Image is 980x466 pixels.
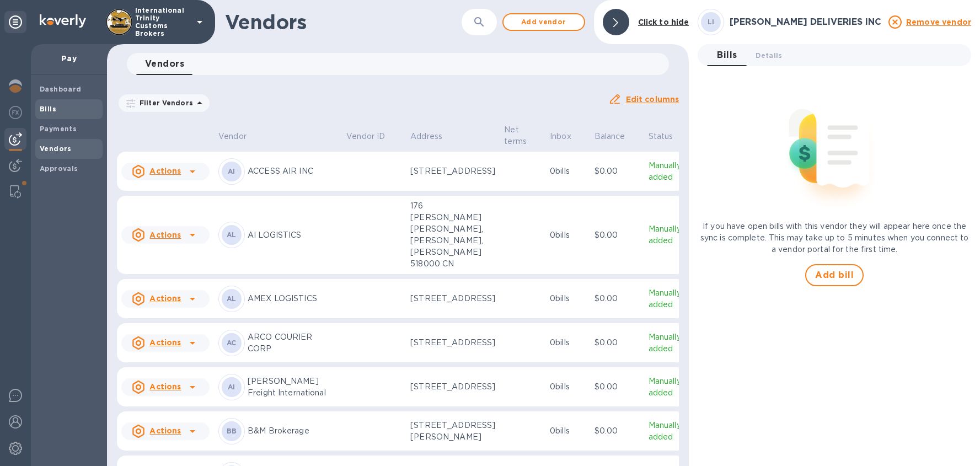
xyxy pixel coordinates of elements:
[410,200,495,270] p: 176 [PERSON_NAME] [PERSON_NAME], [PERSON_NAME], [PERSON_NAME] 518000 CN
[756,50,782,61] span: Details
[410,165,495,177] p: [STREET_ADDRESS]
[135,98,193,108] p: Filter Vendors
[504,124,541,147] span: Net terms
[649,160,681,183] p: Manually added
[649,331,681,355] p: Manually added
[145,56,184,72] span: Vendors
[717,47,737,63] span: Bills
[40,105,56,113] b: Bills
[149,167,181,175] u: Actions
[805,264,864,286] button: Add bill
[40,125,77,133] b: Payments
[40,14,86,28] img: Logo
[730,17,882,28] h3: [PERSON_NAME] DELIVERIES INC
[649,287,681,310] p: Manually added
[135,7,190,38] p: International Trinity Customs Brokers
[649,376,681,399] p: Manually added
[248,376,338,399] p: [PERSON_NAME] Freight International
[550,381,586,393] p: 0 bills
[149,382,181,391] u: Actions
[815,269,854,282] span: Add bill
[550,293,586,304] p: 0 bills
[595,165,640,177] p: $0.00
[649,131,673,142] p: Status
[638,18,689,26] b: Click to hide
[708,18,715,26] b: LI
[410,420,495,443] p: [STREET_ADDRESS][PERSON_NAME]
[227,294,237,303] b: AL
[550,229,586,241] p: 0 bills
[550,165,586,177] p: 0 bills
[649,223,681,247] p: Manually added
[550,131,571,142] p: Inbox
[227,231,237,239] b: AL
[227,427,237,435] b: BB
[512,15,575,29] span: Add vendor
[550,337,586,349] p: 0 bills
[595,381,640,393] p: $0.00
[248,425,338,437] p: B&M Brokerage
[149,426,181,435] u: Actions
[40,85,82,93] b: Dashboard
[410,131,442,142] p: Address
[248,229,338,241] p: AI LOGISTICS
[502,13,585,31] button: Add vendor
[346,131,385,142] p: Vendor ID
[550,131,586,142] span: Inbox
[410,131,457,142] span: Address
[225,10,462,34] h1: Vendors
[649,420,681,443] p: Manually added
[40,53,98,64] p: Pay
[550,425,586,437] p: 0 bills
[595,229,640,241] p: $0.00
[149,231,181,239] u: Actions
[40,144,72,153] b: Vendors
[149,294,181,303] u: Actions
[40,164,78,173] b: Approvals
[228,167,235,175] b: AI
[248,331,338,355] p: ARCO COURIER CORP
[346,131,399,142] span: Vendor ID
[504,124,527,147] p: Net terms
[595,131,625,142] p: Balance
[595,131,640,142] span: Balance
[595,293,640,304] p: $0.00
[9,106,22,119] img: Foreign exchange
[626,95,679,104] u: Edit columns
[4,11,26,33] div: Unpin categories
[149,338,181,347] u: Actions
[410,337,495,349] p: [STREET_ADDRESS]
[698,221,971,255] p: If you have open bills with this vendor they will appear here once the sync is complete. This may...
[906,18,971,26] u: Remove vendor
[595,425,640,437] p: $0.00
[410,293,495,304] p: [STREET_ADDRESS]
[218,131,247,142] p: Vendor
[595,337,640,349] p: $0.00
[218,131,261,142] span: Vendor
[227,339,237,347] b: AC
[248,165,338,177] p: ACCESS AIR INC
[248,293,338,304] p: AMEX LOGISTICS
[410,381,495,393] p: [STREET_ADDRESS]
[228,383,235,391] b: AI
